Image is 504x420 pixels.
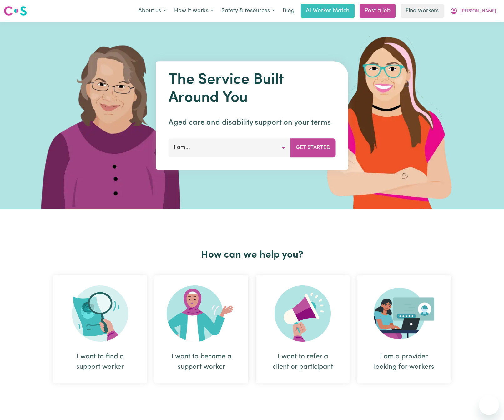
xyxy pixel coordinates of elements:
[4,4,27,18] a: Careseekers logo
[460,8,496,15] span: [PERSON_NAME]
[290,138,336,157] button: Get Started
[357,275,451,383] div: I am a provider looking for workers
[256,275,350,383] div: I want to refer a client or participant
[72,285,128,342] img: Search
[301,4,355,18] a: AI Worker Match
[53,275,147,383] div: I want to find a support worker
[401,4,444,18] a: Find workers
[279,4,298,18] a: Blog
[479,395,499,415] iframe: Button to launch messaging window
[271,352,335,372] div: I want to refer a client or participant
[4,5,27,17] img: Careseekers logo
[169,71,336,107] h1: The Service Built Around You
[167,285,236,342] img: Become Worker
[169,352,233,372] div: I want to become a support worker
[154,275,248,383] div: I want to become a support worker
[374,285,434,342] img: Provider
[217,4,279,17] button: Safety & resources
[170,4,217,17] button: How it works
[360,4,396,18] a: Post a job
[169,138,291,157] button: I am...
[275,285,331,342] img: Refer
[134,4,170,17] button: About us
[446,4,500,17] button: My Account
[68,352,132,372] div: I want to find a support worker
[372,352,436,372] div: I am a provider looking for workers
[49,249,455,261] h2: How can we help you?
[169,117,336,128] p: Aged care and disability support on your terms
